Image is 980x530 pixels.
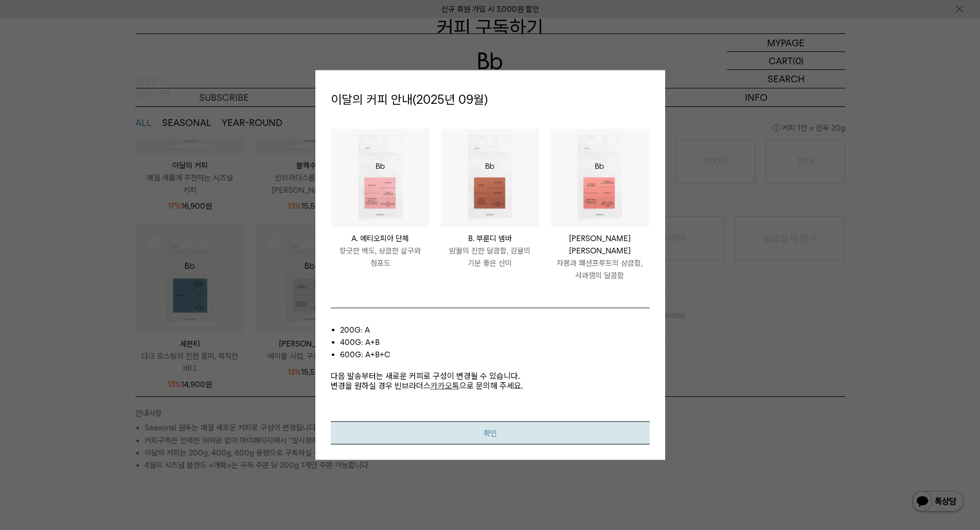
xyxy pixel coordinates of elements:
p: 자몽과 패션프루트의 상큼함, 사과잼의 달콤함 [550,257,649,282]
p: A. 에티오피아 단체 [331,232,430,245]
li: 400g: A+B [340,336,650,349]
p: 밤꿀의 진한 달콤함, 감귤의 기분 좋은 산미 [441,245,539,269]
p: 향긋한 백도, 상큼한 살구와 청포도 [331,245,430,269]
img: #285 [331,129,430,227]
p: [PERSON_NAME] [PERSON_NAME] [550,232,649,257]
li: 600g: A+B+C [340,349,650,361]
img: #285 [550,129,649,227]
button: 확인 [331,422,650,445]
p: 이달의 커피 안내(2025년 09월) [331,85,650,113]
li: 200g: A [340,324,650,336]
img: #285 [441,129,539,227]
p: B. 부룬디 넴바 [441,232,539,245]
a: 카카오톡 [431,381,459,391]
p: 다음 발송부터는 새로운 커피로 구성이 변경될 수 있습니다. 변경을 원하실 경우 빈브라더스 으로 문의해 주세요. [331,361,650,391]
